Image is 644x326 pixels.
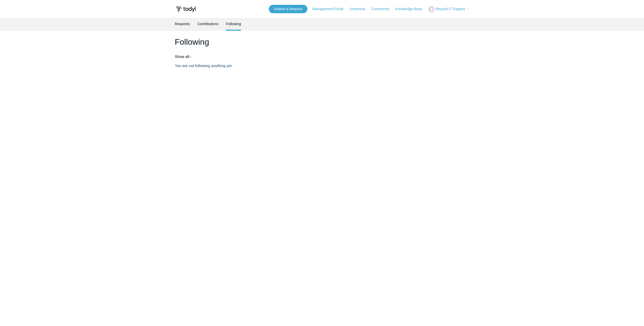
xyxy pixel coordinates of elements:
[197,18,219,30] a: Contributions
[350,6,370,12] a: University
[175,5,196,14] img: Todyl Support Center Help Center home page
[175,36,469,48] h1: Following
[395,6,427,12] a: Knowledge Base
[175,18,190,29] a: Requests
[312,6,349,12] a: Management Portal
[226,18,241,30] a: Following
[175,63,469,69] p: You are not following anything yet.
[436,7,465,11] span: Beyond IT Support
[269,5,307,13] a: Submit a Request
[428,6,469,12] button: Beyond IT Support
[175,54,192,59] button: Show all
[371,6,394,12] a: Community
